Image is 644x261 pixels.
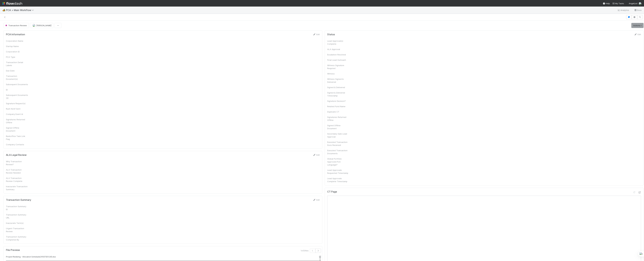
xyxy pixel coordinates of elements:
[6,160,28,166] div: Why Transaction Review?
[3,23,29,28] button: Transaction Review
[6,185,28,191] div: Inaccurate Transaction Summary
[5,24,27,27] span: Transaction Review
[327,48,350,51] div: ALA Approval
[313,199,320,201] a: Edit
[6,56,28,58] div: PCA Type
[327,132,350,138] div: Secondary Sale Lead Approval
[6,107,28,110] div: Rush Notif Sent
[30,23,53,28] button: [PERSON_NAME]
[327,58,350,61] div: Final Lead Outreach
[2,9,5,11] span: 🏕️
[327,105,350,108] div: Related Fund Name
[6,9,35,12] span: PCA > Main Workflow
[327,157,350,166] div: Global Portfolio Approved PoA Language?
[6,235,28,241] div: Transaction Summary Completed By
[612,2,624,5] span: My Tasks
[301,249,309,252] span: 1 of 2 files
[327,116,350,122] div: Signatures Returned Offline
[6,94,28,100] div: Subsequent Documents (2)
[634,8,642,12] a: Docs
[603,2,610,5] div: Help
[6,39,28,42] div: Corporation Name
[327,72,350,75] div: Witness
[327,78,350,83] div: Witness Signed & Delivered
[617,8,629,12] a: Analytics
[327,141,350,147] div: Executed Transaction Docs Received
[631,23,644,28] a: Actions
[36,24,51,27] span: [PERSON_NAME]
[6,69,28,72] div: Due Date
[327,53,350,56] div: Escalation Resolved
[6,126,28,132] div: Signed Offline Document
[612,2,624,5] a: My Tasks
[327,64,350,70] div: Witness Signature Required
[6,205,28,211] div: Transaction Summary ID
[327,100,350,103] div: Signature Decision?
[6,118,28,124] div: Signatures Returned Offline
[2,1,22,6] img: logo-inverted-e16ddd16eac7371096b0.svg
[629,2,637,5] span: AngelList
[313,33,320,36] a: Edit
[6,135,28,141] div: Backoffice Task Link Flag
[6,143,28,146] div: Company Contacts
[6,33,25,36] h5: PCA Information
[6,256,56,258] small: Project Redwing - Allocation Schedule(315072512.8).xlsx
[327,91,350,97] div: Signed & Delivered Timestamp
[6,213,28,219] div: Transaction Summary URL
[6,177,28,183] div: ALA Transaction Review Complete
[327,169,350,175] div: Lead Approvals Requested Timestamp
[327,110,350,113] div: Duplicate CT
[327,177,350,183] div: Lead Approvals Complete Timestamp
[6,222,28,225] div: Inaccurate Term(s)
[327,124,350,130] div: Signed Offline Document
[6,61,28,67] div: Transaction Detail Labels
[6,83,28,86] div: Subsequent Documents
[313,154,320,156] a: Edit
[6,50,28,53] div: Corporation ID
[6,168,28,174] div: ALA Transaction Review Needed
[32,24,35,27] img: avatar_ba0ef937-97b0-4cb1-a734-c46f876909ef.png
[327,149,350,155] div: Executed Transaction Documents
[327,190,337,193] h5: CT Page
[6,88,28,91] div: ID
[634,33,641,36] a: Edit
[6,227,28,233] div: Urgent Transaction Review
[327,33,335,36] h5: Status
[6,102,28,105] div: Signature Request(s)
[327,86,350,89] div: Signed & Delivered
[6,154,27,157] h5: ALA Legal Review
[6,113,28,116] div: Company Event Id
[6,45,28,48] div: Startup Name
[6,199,31,201] h5: Transaction Summary
[6,249,20,252] h5: File Preview
[639,2,642,5] img: avatar_b6a6ccf4-6160-40f7-90da-56c3221167ae.png
[6,75,28,81] div: Transaction Document(s)
[327,39,350,45] div: Lead Approval(s) Complete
